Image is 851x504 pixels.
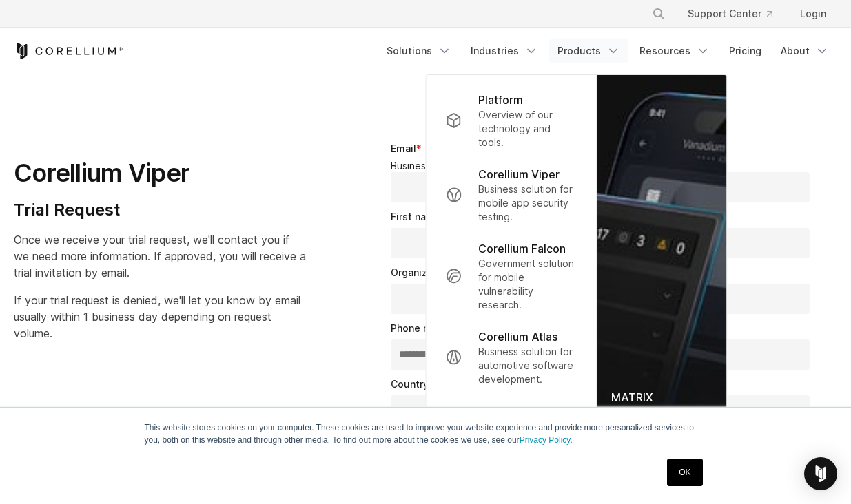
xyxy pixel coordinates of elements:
a: About [772,39,837,63]
a: Pricing [721,39,770,63]
p: Business solution for mobile app security testing. [478,182,577,224]
span: Organization name [391,266,480,278]
a: Corellium Viper Business solution for mobile app security testing. [434,158,588,232]
a: Corellium Falcon Government solution for mobile vulnerability research. [434,232,588,320]
legend: Business email address is required [391,160,815,172]
p: Corellium Viper [478,166,560,182]
a: MATRIX Technology Mobile app testing and reporting automation. [597,75,727,477]
p: Overview of our technology and tools. [478,108,577,149]
a: Corellium Solo Community solution for mobile security discovery. [434,395,588,469]
span: If your trial request is denied, we'll let you know by email usually within 1 business day depend... [14,293,300,340]
span: Phone number [391,322,460,334]
img: Matrix_WebNav_1x [597,75,727,477]
h1: Corellium Viper [14,158,308,189]
a: Corellium Atlas Business solution for automotive software development. [434,320,588,395]
p: This website stores cookies on your computer. These cookies are used to improve your website expe... [145,421,707,446]
a: OK [667,459,702,486]
p: Government solution for mobile vulnerability research. [478,257,577,312]
p: Corellium Falcon [478,240,566,257]
a: Resources [631,39,718,63]
span: Country/Region [391,378,464,390]
span: Once we receive your trial request, we'll contact you if we need more information. If approved, y... [14,233,306,280]
a: Industries [462,39,546,63]
button: Search [646,1,671,26]
p: Corellium Solo [478,403,555,419]
span: Email [391,143,416,154]
p: Platform [478,92,523,108]
div: Navigation Menu [378,39,837,63]
div: Navigation Menu [635,1,837,26]
a: Solutions [378,39,460,63]
div: Open Intercom Messenger [804,457,837,490]
a: Corellium Home [14,43,123,59]
a: Privacy Policy. [520,435,573,445]
p: Business solution for automotive software development. [478,345,577,386]
a: Login [789,1,837,26]
p: Corellium Atlas [478,328,557,345]
a: Platform Overview of our technology and tools. [434,83,588,158]
a: Support Center [677,1,783,26]
span: First name [391,211,441,222]
a: Products [549,39,628,63]
div: MATRIX Technology [611,389,713,422]
h4: Trial Request [14,200,308,220]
